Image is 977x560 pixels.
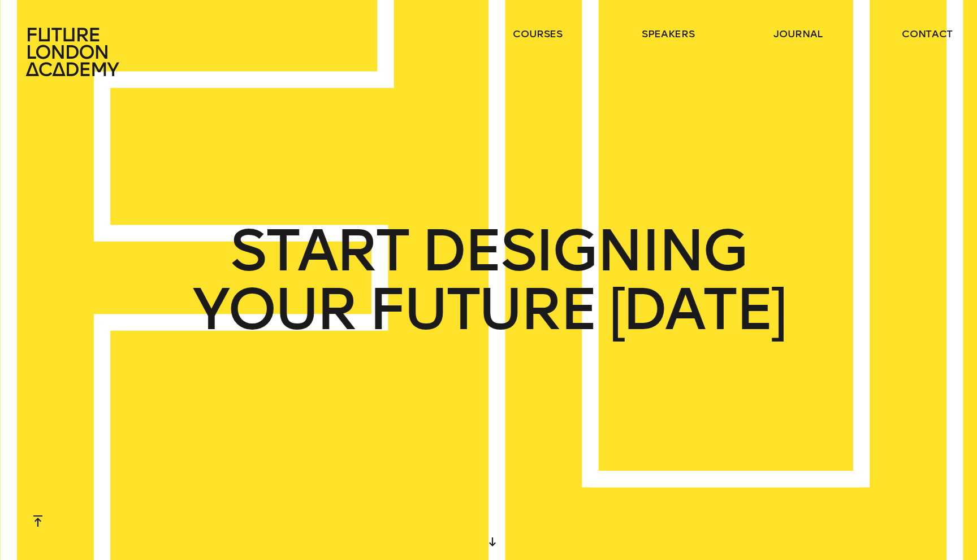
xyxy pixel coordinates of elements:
a: courses [513,27,563,41]
a: journal [773,27,823,41]
span: FUTURE [369,280,596,339]
a: contact [902,27,953,41]
span: [DATE] [609,280,785,339]
a: speakers [642,27,694,41]
span: DESIGNING [421,221,747,280]
span: START [230,221,408,280]
span: YOUR [192,280,356,339]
